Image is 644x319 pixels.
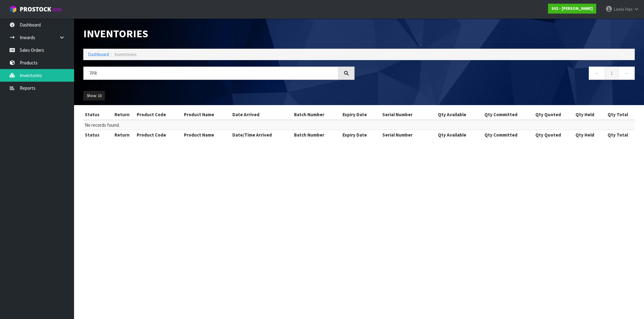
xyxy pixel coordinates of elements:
th: Serial Number [381,110,429,120]
button: Show: 10 [83,91,105,101]
th: Status [83,130,109,140]
td: No records found. [83,120,635,130]
span: Leela [613,6,624,12]
a: ← [589,67,605,80]
th: Product Code [135,110,182,120]
th: Qty Held [569,110,601,120]
th: Batch Number [293,110,341,120]
strong: S02 - [PERSON_NAME] [551,6,593,11]
th: Product Code [135,130,182,140]
th: Product Name [182,110,231,120]
th: Date/Time Arrived [231,130,293,140]
th: Qty Committed [475,130,527,140]
a: → [618,67,635,80]
small: WMS [52,7,62,13]
th: Qty Available [429,130,475,140]
th: Qty Total [601,130,635,140]
th: Expiry Date [341,110,381,120]
th: Qty Committed [475,110,527,120]
th: Batch Number [293,130,341,140]
input: Search inventories [83,67,339,80]
th: Date Arrived [231,110,293,120]
th: Qty Quoted [527,110,569,120]
th: Expiry Date [341,130,381,140]
nav: Page navigation [364,67,635,82]
th: Qty Available [429,110,475,120]
th: Return [109,110,135,120]
th: Product Name [182,130,231,140]
th: Qty Quoted [527,130,569,140]
span: ProStock [20,5,51,13]
a: 1 [605,67,619,80]
img: cube-alt.png [9,5,17,13]
th: Serial Number [381,130,429,140]
th: Return [109,130,135,140]
th: Status [83,110,109,120]
a: Dashboard [88,51,109,57]
span: Inventories [114,51,137,57]
h1: Inventories [83,28,355,39]
span: Hao [625,6,633,12]
th: Qty Total [601,110,635,120]
th: Qty Held [569,130,601,140]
